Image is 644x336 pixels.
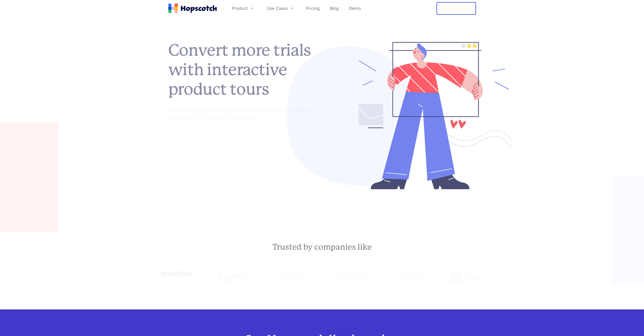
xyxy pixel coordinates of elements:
a: Demo [347,4,363,12]
img: vism logo [450,271,484,282]
span: Product [232,5,248,11]
p: Educate users about your product and guide them to becoming successful customers. [168,105,322,123]
img: png-apartment-therapy-house-studio-apartment-home [392,273,426,281]
a: Home [168,4,217,13]
h2: Trusted by companies like [136,242,508,252]
button: Use Cases [264,4,298,12]
img: growthbar-logo [160,271,194,277]
button: Free Trial [437,2,476,15]
img: loganix-logo [218,268,252,286]
a: Pricing [304,4,322,12]
button: Product [229,4,258,12]
span: Use Cases [267,5,288,11]
h1: Convert more trials with interactive product tours [168,40,322,99]
img: wellprept logo [334,272,368,282]
a: Blog [328,4,341,12]
img: wecandoo-logo [276,275,310,279]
